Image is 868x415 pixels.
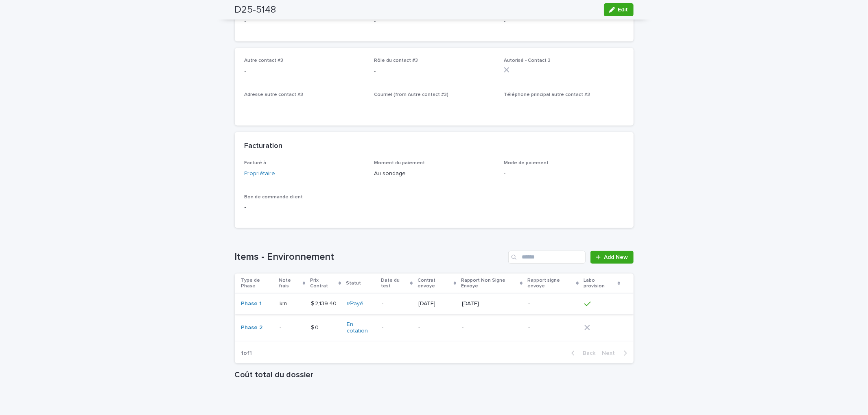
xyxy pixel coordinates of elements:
[528,324,578,331] p: -
[374,161,425,165] span: Moment du paiement
[508,251,586,264] input: Search
[347,321,375,335] a: En cotation
[241,324,263,331] a: Phase 2
[504,161,549,165] span: Mode de paiement
[504,169,624,178] p: -
[235,251,505,263] h1: Items - Environnement
[382,300,412,307] p: -
[311,299,338,307] p: $ 2,139.40
[235,293,634,314] tr: Phase 1 kmkm $ 2,139.40$ 2,139.40 ☑Payé -[DATE][DATE]-
[280,299,289,307] p: km
[565,350,599,357] button: Back
[504,58,551,63] span: Autorisé - Contact 3
[528,300,578,307] p: -
[461,276,518,291] p: Rapport Non Signe Envoye
[604,254,628,260] span: Add New
[235,343,259,363] p: 1 of 1
[245,142,283,151] h2: Facturation
[602,350,620,356] span: Next
[604,3,634,16] button: Edit
[504,92,590,97] span: Téléphone principal autre contact #3
[245,58,284,63] span: Autre contact #3
[241,300,262,307] a: Phase 1
[599,350,634,357] button: Next
[346,279,361,288] p: Statut
[245,101,365,109] p: -
[578,350,596,356] span: Back
[504,101,624,109] p: -
[374,92,448,97] span: Courriel (from Autre contact #3)
[374,169,494,178] p: Au sondage
[241,276,274,291] p: Type de Phase
[347,300,363,307] a: ☑Payé
[374,67,494,76] p: -
[504,17,624,26] p: -
[245,161,267,165] span: Facturé à
[374,101,494,109] p: -
[374,17,494,26] p: -
[462,324,522,331] p: -
[280,323,283,331] p: -
[311,323,320,331] p: $ 0
[462,300,522,307] p: [DATE]
[618,7,628,13] span: Edit
[310,276,337,291] p: Prix Contrat
[245,169,275,178] a: Propriétaire
[418,276,452,291] p: Contrat envoye
[279,276,301,291] p: Note frais
[235,4,276,16] h2: D25-5148
[245,203,365,212] p: -
[245,67,365,76] p: -
[590,251,633,264] a: Add New
[235,314,634,341] tr: Phase 2 -- $ 0$ 0 En cotation ----
[374,58,418,63] span: Rôle du contact #3
[527,276,574,291] p: Rapport signe envoye
[584,276,616,291] p: Labo provision
[381,276,408,291] p: Date du test
[235,370,634,380] h1: Coût total du dossier
[418,300,455,307] p: [DATE]
[418,324,455,331] p: -
[245,92,304,97] span: Adresse autre contact #3
[245,195,303,200] span: Bon de commande client
[382,324,412,331] p: -
[245,17,365,26] p: -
